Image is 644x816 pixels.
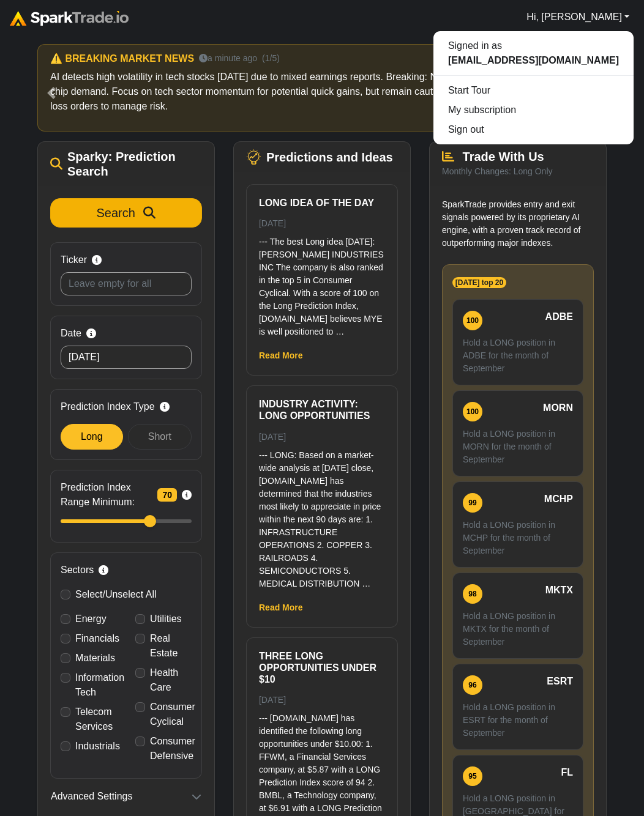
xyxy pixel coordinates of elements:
[259,398,385,421] h6: Industry Activity: Long Opportunities
[452,481,583,568] a: 99 MCHP Hold a LONG position in MCHP for the month of September
[259,351,303,360] a: Read More
[463,584,482,604] div: 98
[463,675,482,695] div: 96
[259,449,385,590] p: --- LONG: Based on a market-wide analysis at [DATE] close, [DOMAIN_NAME] has determined that the ...
[10,11,129,26] img: sparktrade.png
[463,766,482,786] div: 95
[150,666,192,695] label: Health Care
[463,610,573,648] p: Hold a LONG position in MKTX for the month of September
[150,631,192,661] label: Real Estate
[266,150,393,165] span: Predictions and Ideas
[545,583,573,598] span: MKTX
[150,734,195,763] label: Consumer Defensive
[75,631,119,646] label: Financials
[150,700,195,729] label: Consumer Cyclical
[545,310,573,324] span: ADBE
[157,488,177,502] span: 70
[442,166,553,176] small: Monthly Changes: Long Only
[128,424,192,450] div: Short
[543,401,573,415] span: MORN
[148,431,171,442] span: Short
[452,390,583,477] a: 100 MORN Hold a LONG position in MORN for the month of September
[75,589,157,599] span: Select/Unselect All
[463,402,482,421] div: 100
[199,52,257,65] small: a minute ago
[463,701,573,740] p: Hold a LONG position in ESRT for the month of September
[433,120,634,139] button: Sign out
[448,55,619,65] b: [EMAIL_ADDRESS][DOMAIN_NAME]
[259,432,286,442] small: [DATE]
[75,670,124,700] label: Information Tech
[262,52,280,65] small: (1/5)
[75,612,107,626] label: Energy
[50,788,202,804] button: Advanced Settings
[50,53,194,64] h6: ⚠️ BREAKING MARKET NEWS
[97,206,135,220] span: Search
[259,218,286,228] small: [DATE]
[61,253,87,267] span: Ticker
[433,81,634,100] div: Start Tour
[61,272,192,295] input: Leave empty for all
[433,31,634,145] div: Hi, [PERSON_NAME]
[50,198,202,228] button: Search
[463,519,573,557] p: Hold a LONG position in MCHP for the month of September
[61,424,123,450] div: Long
[522,5,634,29] a: Hi, [PERSON_NAME]
[442,198,594,250] p: SparkTrade provides entry and exit signals powered by its proprietary AI engine, with a proven tr...
[463,336,573,375] p: Hold a LONG position in ADBE for the month of September
[150,612,182,626] label: Utilities
[463,428,573,466] p: Hold a LONG position in MORN for the month of September
[75,705,117,734] label: Telecom Services
[463,493,482,513] div: 99
[81,431,103,442] span: Long
[452,573,583,659] a: 98 MKTX Hold a LONG position in MKTX for the month of September
[452,277,506,288] span: [DATE] top 20
[61,480,152,510] span: Prediction Index Range Minimum:
[547,674,573,689] span: ESRT
[259,197,385,209] h6: Long Idea of the Day
[433,100,634,120] a: My subscription
[61,399,155,414] span: Prediction Index Type
[259,603,303,612] a: Read More
[259,197,385,338] a: Long Idea of the Day [DATE] --- The best Long idea [DATE]: [PERSON_NAME] INDUSTRIES INC The compa...
[51,789,132,804] span: Advanced Settings
[544,492,573,506] span: MCHP
[433,36,634,70] div: Signed in as
[259,236,385,338] p: --- The best Long idea [DATE]: [PERSON_NAME] INDUSTRIES INC The company is also ranked in the top...
[452,664,583,750] a: 96 ESRT Hold a LONG position in ESRT for the month of September
[75,739,120,754] label: Industrials
[67,149,202,179] span: Sparky: Prediction Search
[61,326,81,341] span: Date
[452,299,583,385] a: 100 ADBE Hold a LONG position in ADBE for the month of September
[463,311,482,330] div: 100
[259,650,385,686] h6: Three Long Opportunities Under $10
[259,398,385,590] a: Industry Activity: Long Opportunities [DATE] --- LONG: Based on a market-wide analysis at [DATE] ...
[61,563,94,577] span: Sectors
[50,70,594,114] p: AI detects high volatility in tech stocks [DATE] due to mixed earnings reports. Breaking: NVIDIA ...
[463,150,544,163] span: Trade With Us
[259,695,286,705] small: [DATE]
[75,651,115,666] label: Materials
[561,765,573,780] span: FL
